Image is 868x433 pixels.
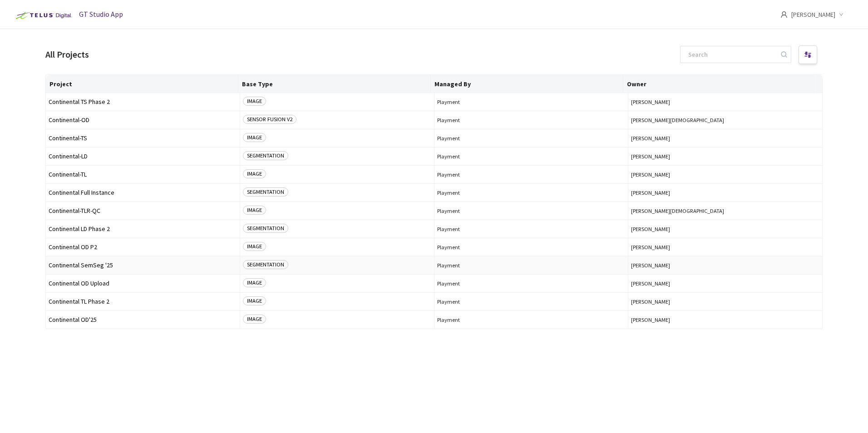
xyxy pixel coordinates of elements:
[437,298,626,305] span: Playment
[437,189,626,196] span: Playment
[623,75,816,93] th: Owner
[631,280,819,287] button: [PERSON_NAME]
[437,98,626,105] span: Playment
[243,97,266,106] span: IMAGE
[243,278,266,287] span: IMAGE
[49,117,237,123] span: Continental-OD
[49,226,237,232] span: Continental LD Phase 2
[631,153,819,160] button: [PERSON_NAME]
[45,48,89,61] div: All Projects
[437,280,626,287] span: Playment
[49,207,237,214] span: Continental-TLR-QC
[437,316,626,323] span: Playment
[49,135,237,142] span: Continental-TS
[11,8,74,23] img: Telus
[243,296,266,305] span: IMAGE
[79,10,123,19] span: GT Studio App
[631,226,819,232] button: [PERSON_NAME]
[49,244,237,251] span: Continental OD P2
[243,206,266,215] span: IMAGE
[49,98,237,105] span: Continental TS Phase 2
[631,117,819,123] button: [PERSON_NAME][DEMOGRAPHIC_DATA]
[243,260,288,269] span: SEGMENTATION
[631,262,819,269] button: [PERSON_NAME]
[631,189,819,196] button: [PERSON_NAME]
[49,280,237,287] span: Continental OD Upload
[631,244,819,251] button: [PERSON_NAME]
[631,316,819,323] button: [PERSON_NAME]
[49,171,237,178] span: Continental-TL
[49,298,237,305] span: Continental TL Phase 2
[437,244,626,251] span: Playment
[49,316,237,323] span: Continental OD'25
[631,135,819,142] button: [PERSON_NAME]
[46,75,238,93] th: Project
[243,224,288,233] span: SEGMENTATION
[431,75,623,93] th: Managed By
[243,187,288,197] span: SEGMENTATION
[437,153,626,160] span: Playment
[49,153,237,160] span: Continental-LD
[243,169,266,178] span: IMAGE
[243,315,266,324] span: IMAGE
[437,135,626,142] span: Playment
[437,171,626,178] span: Playment
[238,75,431,93] th: Base Type
[683,46,779,63] input: Search
[243,242,266,251] span: IMAGE
[243,133,266,142] span: IMAGE
[243,115,296,124] span: SENSOR FUSION V2
[437,207,626,214] span: Playment
[631,298,819,305] button: [PERSON_NAME]
[437,226,626,232] span: Playment
[631,171,819,178] button: [PERSON_NAME]
[839,12,843,17] span: down
[631,207,819,214] button: [PERSON_NAME][DEMOGRAPHIC_DATA]
[243,151,288,160] span: SEGMENTATION
[49,189,237,196] span: Continental Full Instance
[631,98,819,105] button: [PERSON_NAME]
[780,11,788,18] span: user
[49,262,237,269] span: Continental SemSeg '25
[437,262,626,269] span: Playment
[437,117,626,123] span: Playment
